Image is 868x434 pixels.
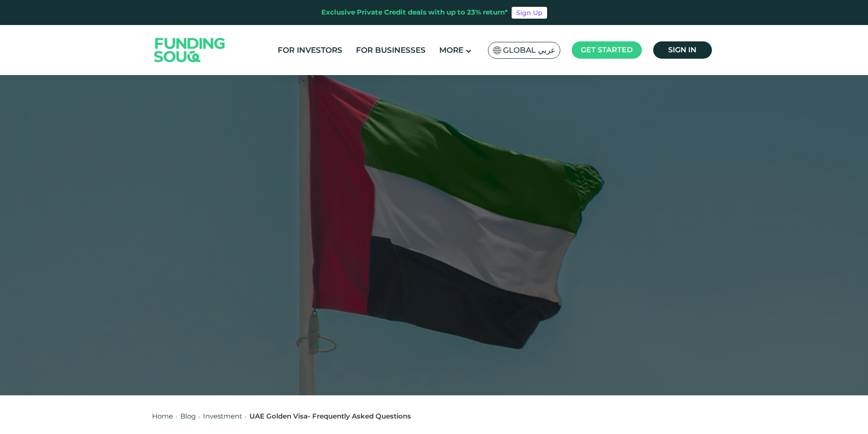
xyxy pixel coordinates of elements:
a: Home [152,412,173,420]
span: Global عربي [503,45,555,56]
div: UAE Golden Visa- Frequently Asked Questions [249,411,411,422]
a: For Investors [275,43,345,58]
a: For Businesses [354,43,428,58]
span: More [439,45,463,55]
a: Sign Up [512,7,547,19]
a: Blog [180,412,196,420]
img: Logo [145,27,234,73]
a: Investment [203,412,242,420]
span: Sign in [668,45,696,54]
img: SA Flag [493,46,501,54]
span: Get started [581,45,633,54]
a: Sign in [653,41,712,59]
div: Exclusive Private Credit deals with up to 23% return* [321,7,508,18]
